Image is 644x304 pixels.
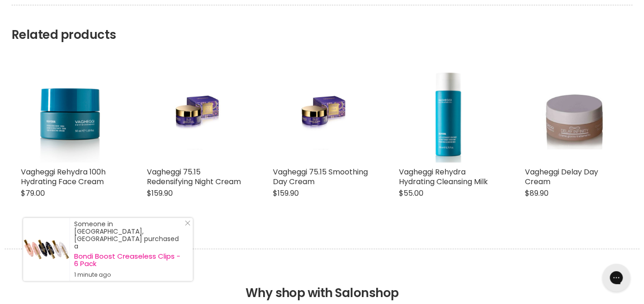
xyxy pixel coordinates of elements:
span: $159.90 [147,187,173,198]
a: Close Notification [181,220,190,230]
a: Vagheggi 75.15 Smoothing Day Cream [273,167,368,187]
a: Vagheggi Rehydra 100h Hydrating Face Cream [21,167,106,187]
span: $55.00 [399,187,423,198]
img: Vagheggi 75.15 Redensifying Night Cream [163,64,228,162]
a: Vagheggi Delay Day Cream [525,167,598,187]
div: Someone in [GEOGRAPHIC_DATA], [GEOGRAPHIC_DATA] purchased a [74,220,183,279]
a: Vagheggi 75.15 Redensifying Night Cream [147,167,241,187]
img: Vagheggi Rehydra Hydrating Cleansing Milk [399,64,497,162]
a: Bondi Boost Creaseless Clips - 6 Pack [74,253,183,267]
img: Vagheggi Delay Day Cream [541,64,606,162]
img: Vagheggi Rehydra 100h Hydrating Face Cream [21,64,119,162]
svg: Close Icon [185,220,190,226]
a: Vagheggi Rehydra Hydrating Cleansing Milk [399,167,488,187]
span: $79.00 [21,187,45,198]
a: Vagheggi Rehydra 100h Hydrating Face Cream Vagheggi Rehydra 100h Hydrating Face Cream [21,64,119,162]
span: $159.90 [273,187,299,198]
a: Vagheggi 75.15 Redensifying Night Cream [147,64,245,162]
h2: Related products [12,5,632,42]
a: Vagheggi 75.15 Smoothing Day Cream [273,64,371,162]
a: Vagheggi Rehydra Hydrating Cleansing Milk Vagheggi Rehydra Hydrating Cleansing Milk [399,64,497,162]
img: Vagheggi 75.15 Smoothing Day Cream [289,64,354,162]
span: $89.90 [525,187,549,198]
a: Vagheggi Delay Day Cream [525,64,623,162]
iframe: Gorgias live chat messenger [598,261,635,295]
small: 1 minute ago [74,271,183,279]
a: Visit product page [23,218,69,281]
